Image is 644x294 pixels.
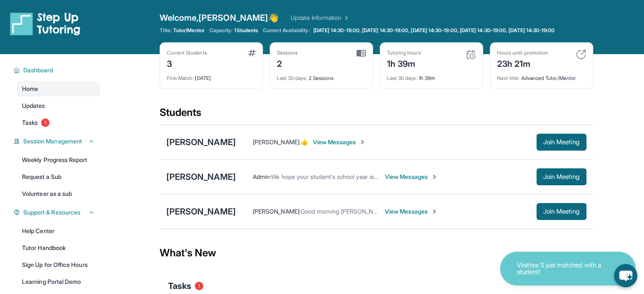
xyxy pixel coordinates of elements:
span: Admin : [253,173,271,180]
span: Title: [160,27,171,34]
span: Updates [22,102,45,110]
div: Hours until promotion [497,49,548,56]
div: 2 [277,56,298,70]
span: Join Meeting [543,174,580,179]
span: Session Management [23,137,82,146]
span: First Match : [167,75,194,81]
span: View Messages [385,173,438,181]
a: Request a Sub [17,169,100,184]
div: Students [160,106,593,124]
a: Tutor Handbook [17,240,100,256]
div: 3 [167,56,207,70]
button: Join Meeting [536,203,586,220]
span: 1 [195,282,203,290]
div: 1h 39m [387,56,421,70]
span: Tasks [22,118,38,127]
div: 2 Sessions [277,70,366,82]
img: Chevron-Right [431,173,438,180]
span: [PERSON_NAME] : [253,208,301,215]
img: card [357,49,366,57]
img: card [576,49,586,60]
span: 👍 [301,138,308,146]
a: Updates [17,98,100,113]
div: Current Students [167,49,207,56]
span: Last 30 days : [387,75,417,81]
a: [DATE] 14:30-19:00, [DATE] 14:30-19:00, [DATE] 14:30-19:00, [DATE] 14:30-19:00, [DATE] 14:30-19:00 [312,27,557,34]
div: Tutoring hours [387,49,421,56]
span: 1 Students [234,27,258,34]
span: Home [22,85,38,93]
p: Vinithra S just matched with a student! [517,262,602,276]
img: Chevron Right [341,14,350,22]
span: Welcome, [PERSON_NAME] 👋 [160,12,279,24]
button: Session Management [20,137,95,146]
img: Chevron-Right [359,139,366,146]
span: Capacity: [210,27,233,34]
span: Good morning [PERSON_NAME]!! Here's the homework [PERSON_NAME] needs to work on [301,208,547,215]
span: [PERSON_NAME] : [253,138,301,146]
a: Volunteer as a sub [17,186,100,201]
a: Home [17,81,100,96]
button: chat-button [614,264,637,287]
span: View Messages [313,138,366,146]
a: Learning Portal Demo [17,274,100,289]
button: Dashboard [20,66,95,74]
img: Chevron-Right [431,208,438,215]
button: Join Meeting [536,168,586,185]
a: Sign Up for Office Hours [17,257,100,272]
div: [PERSON_NAME] [166,171,236,183]
div: What's New [160,234,593,272]
span: Current Availability: [263,27,310,34]
div: [DATE] [167,70,256,82]
span: Tutor/Mentor [173,27,205,34]
button: Join Meeting [536,134,586,151]
span: Tasks [168,280,191,292]
div: 23h 21m [497,56,548,70]
img: card [466,49,476,60]
span: [DATE] 14:30-19:00, [DATE] 14:30-19:00, [DATE] 14:30-19:00, [DATE] 14:30-19:00, [DATE] 14:30-19:00 [313,27,555,34]
img: logo [10,12,80,36]
span: Support & Resources [23,208,80,217]
a: Help Center [17,223,100,239]
a: Tasks1 [17,115,100,130]
span: 1 [41,118,50,127]
img: card [248,49,256,56]
span: Join Meeting [543,209,580,214]
div: Advanced Tutor/Mentor [497,70,586,82]
span: Dashboard [23,66,53,74]
div: [PERSON_NAME] [166,136,236,148]
span: Join Meeting [543,140,580,145]
div: 1h 39m [387,70,476,82]
div: [PERSON_NAME] [166,206,236,217]
div: Sessions [277,49,298,56]
span: View Messages [385,207,438,216]
a: Weekly Progress Report [17,152,100,168]
button: Support & Resources [20,208,95,217]
span: Last 30 days : [277,75,307,81]
span: Next title : [497,75,520,81]
a: Update Information [290,14,350,22]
